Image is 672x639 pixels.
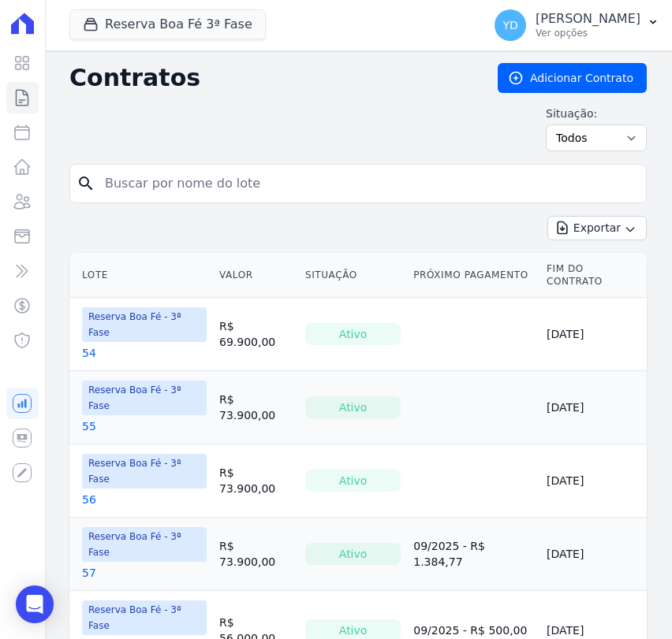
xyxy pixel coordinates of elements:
div: Open Intercom Messenger [16,585,54,623]
p: [PERSON_NAME] [536,11,640,27]
span: Reserva Boa Fé - 3ª Fase [82,454,207,489]
td: [DATE] [540,444,647,518]
span: Reserva Boa Fé - 3ª Fase [82,527,207,562]
td: R$ 73.900,00 [213,371,299,444]
span: Reserva Boa Fé - 3ª Fase [82,600,207,635]
div: Ativo [305,470,401,492]
th: Fim do Contrato [540,253,647,298]
a: 54 [82,345,96,361]
td: [DATE] [540,371,647,444]
button: YD [PERSON_NAME] Ver opções [482,3,672,47]
td: [DATE] [540,518,647,591]
a: 09/2025 - R$ 1.384,77 [413,540,485,568]
th: Próximo Pagamento [407,253,540,298]
a: Adicionar Contrato [498,63,647,93]
th: Lote [69,253,213,298]
td: [DATE] [540,298,647,371]
div: Ativo [305,543,401,565]
span: YD [502,20,517,31]
input: Buscar por nome do lote [95,168,640,199]
a: 57 [82,565,96,581]
a: 55 [82,418,96,434]
button: Reserva Boa Fé 3ª Fase [69,9,266,39]
div: Ativo [305,323,401,345]
p: Ver opções [536,27,640,39]
a: 09/2025 - R$ 500,00 [413,624,527,637]
td: R$ 73.900,00 [213,444,299,518]
div: Ativo [305,396,401,418]
h2: Contratos [69,64,472,92]
span: Reserva Boa Fé - 3ª Fase [82,381,207,415]
th: Situação [299,253,407,298]
span: Reserva Boa Fé - 3ª Fase [82,307,207,342]
i: search [77,174,95,193]
td: R$ 69.900,00 [213,298,299,371]
label: Situação: [546,106,647,121]
button: Exportar [547,216,647,240]
th: Valor [213,253,299,298]
a: 56 [82,492,96,507]
td: R$ 73.900,00 [213,518,299,591]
